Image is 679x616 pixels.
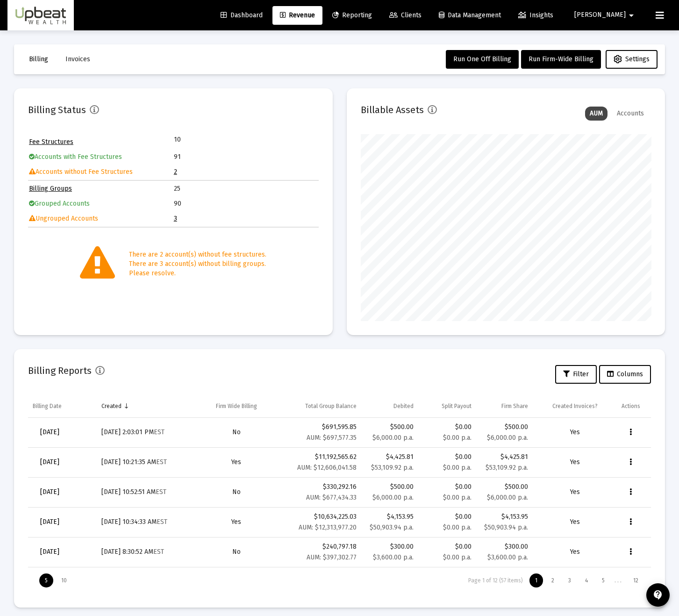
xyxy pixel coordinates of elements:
[221,11,263,19] span: Dashboard
[200,487,273,497] div: No
[29,165,173,179] td: Accounts without Fee Structures
[537,458,612,467] div: Yes
[481,423,529,432] div: $500.00
[468,577,523,584] div: Page 1 of 12 (57 items)
[371,464,414,472] small: $53,109.92 p.a.
[423,482,471,502] div: $0.00
[501,402,528,410] div: Firm Share
[521,50,601,69] button: Run Firm-Wide Billing
[200,517,273,527] div: Yes
[29,138,73,146] a: Fee Structures
[652,589,664,601] mat-icon: contact_support
[443,464,472,472] small: $0.00 p.a.
[614,55,650,63] span: Settings
[200,547,273,557] div: No
[481,512,529,522] div: $4,153.95
[216,402,257,410] div: Firm Wide Billing
[21,50,56,69] button: Billing
[361,395,418,417] td: Column Debited
[174,215,177,222] a: 3
[389,11,422,19] span: Clients
[537,547,612,557] div: Yes
[156,458,167,466] small: EST
[607,370,643,378] span: Columns
[154,428,164,436] small: EST
[366,423,414,432] div: $500.00
[481,482,529,492] div: $500.00
[366,542,414,552] div: $300.00
[617,395,651,417] td: Column Actions
[628,573,644,587] div: Page 12
[423,512,471,532] div: $0.00
[200,458,273,467] div: Yes
[40,548,59,556] span: [DATE]
[174,135,246,144] td: 10
[28,363,92,378] h2: Billing Reports
[33,453,67,472] a: [DATE]
[555,365,597,384] button: Filter
[373,553,414,561] small: $3,600.00 p.a.
[585,107,608,121] div: AUM
[423,452,471,473] div: $0.00
[39,573,53,587] div: Display 5 items on page
[33,513,67,531] a: [DATE]
[487,434,528,442] small: $6,000.00 p.a.
[612,107,649,121] div: Accounts
[518,11,553,19] span: Insights
[372,494,414,501] small: $6,000.00 p.a.
[511,6,561,25] a: Insights
[28,567,651,594] div: Page Navigation
[299,523,357,531] small: AUM: $12,313,977.20
[476,395,533,417] td: Column Firm Share
[40,518,59,526] span: [DATE]
[599,365,651,384] button: Columns
[33,402,62,410] div: Billing Date
[272,6,322,25] a: Revenue
[533,395,617,417] td: Column Created Invoices?
[40,428,59,436] span: [DATE]
[40,458,59,466] span: [DATE]
[129,250,266,259] div: There are 2 account(s) without fee structures.
[200,428,273,437] div: No
[418,395,476,417] td: Column Split Payout
[546,573,560,587] div: Page 2
[442,402,472,410] div: Split Payout
[487,494,528,501] small: $6,000.00 p.a.
[307,434,357,442] small: AUM: $697,577.35
[484,523,528,531] small: $50,903.94 p.a.
[101,458,191,467] div: [DATE] 10:21:35 AM
[332,11,372,19] span: Reporting
[156,488,166,496] small: EST
[372,434,414,442] small: $6,000.00 p.a.
[443,434,472,442] small: $0.00 p.a.
[282,512,357,532] div: $10,634,225.03
[552,402,598,410] div: Created Invoices?
[65,55,90,63] span: Invoices
[529,55,593,63] span: Run Firm-Wide Billing
[278,395,362,417] td: Column Total Group Balance
[297,464,357,472] small: AUM: $12,606,041.58
[370,523,414,531] small: $50,903.94 p.a.
[366,482,414,492] div: $500.00
[563,573,577,587] div: Page 3
[486,464,528,472] small: $53,109.92 p.a.
[282,423,357,443] div: $691,595.85
[213,6,270,25] a: Dashboard
[446,50,519,69] button: Run One Off Billing
[361,102,424,117] h2: Billable Assets
[443,494,472,501] small: $0.00 p.a.
[97,395,195,417] td: Column Created
[28,102,86,117] h2: Billing Status
[431,6,508,25] a: Data Management
[439,11,501,19] span: Data Management
[29,185,72,193] a: Billing Groups
[382,6,429,25] a: Clients
[174,182,318,196] td: 25
[611,577,625,584] div: . . .
[423,423,471,443] div: $0.00
[129,269,266,278] div: Please resolve.
[153,548,164,556] small: EST
[14,6,67,25] img: Dashboard
[574,11,626,19] span: [PERSON_NAME]
[282,452,357,473] div: $11,192,565.62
